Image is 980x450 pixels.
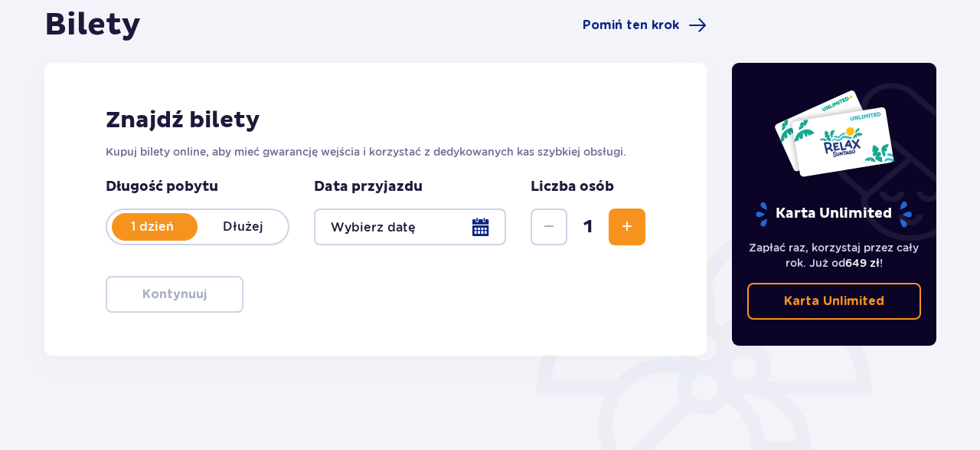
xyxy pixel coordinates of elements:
[106,276,243,313] button: Kontynuuj
[198,218,288,235] p: Dłużej
[845,257,880,269] span: 649 zł
[531,209,567,245] button: Zmniejsz
[531,178,614,196] p: Liczba osób
[142,286,207,303] p: Kontynuuj
[314,178,423,196] p: Data przyjazdu
[754,201,913,228] p: Karta Unlimited
[784,293,884,310] p: Karta Unlimited
[44,6,141,44] h1: Bilety
[106,144,645,159] p: Kupuj bilety online, aby mieć gwarancję wejścia i korzystać z dedykowanych kas szybkiej obsługi.
[583,17,679,34] span: Pomiń ten krok
[106,106,645,135] h2: Znajdź bilety
[609,209,645,245] button: Zwiększ
[107,218,198,235] p: 1 dzień
[106,178,289,196] p: Długość pobytu
[747,283,922,320] a: Karta Unlimited
[570,215,606,238] span: 1
[583,16,707,34] a: Pomiń ten krok
[773,89,895,178] img: Dwie karty całoroczne do Suntago z napisem 'UNLIMITED RELAX', na białym tle z tropikalnymi liśćmi...
[747,240,922,271] p: Zapłać raz, korzystaj przez cały rok. Już od !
